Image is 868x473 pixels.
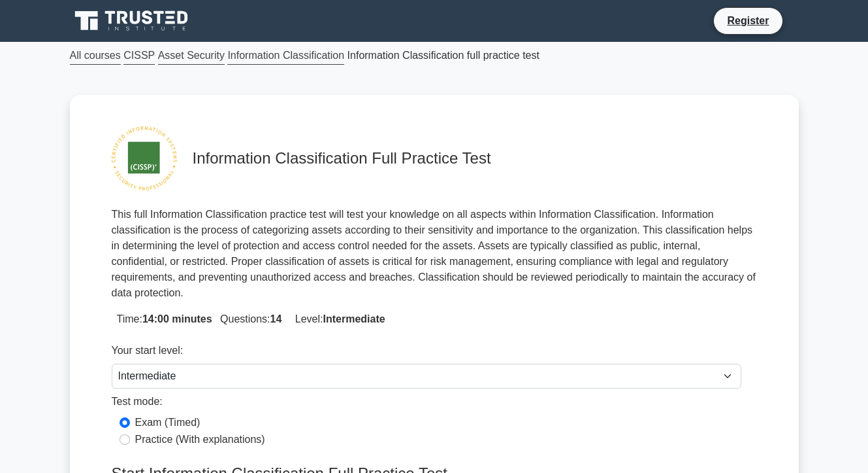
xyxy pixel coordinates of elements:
[215,313,281,324] span: Questions:
[123,47,155,65] a: CISSP
[112,311,757,327] p: Time:
[193,149,757,168] h4: Information Classification Full Practice Test
[270,313,282,324] strong: 14
[135,415,201,430] label: Exam (Timed)
[227,47,344,65] a: Information Classification
[112,207,757,301] p: This full Information Classification practice test will test your knowledge on all aspects within...
[323,313,385,324] strong: Intermediate
[70,47,121,65] a: All courses
[290,313,385,324] span: Level:
[142,313,212,324] strong: 14:00 minutes
[112,394,741,415] div: Test mode:
[158,47,225,65] a: Asset Security
[112,343,741,364] div: Your start level:
[62,47,807,63] div: Information Classification full practice test
[135,432,265,447] label: Practice (With explanations)
[719,12,777,29] a: Register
